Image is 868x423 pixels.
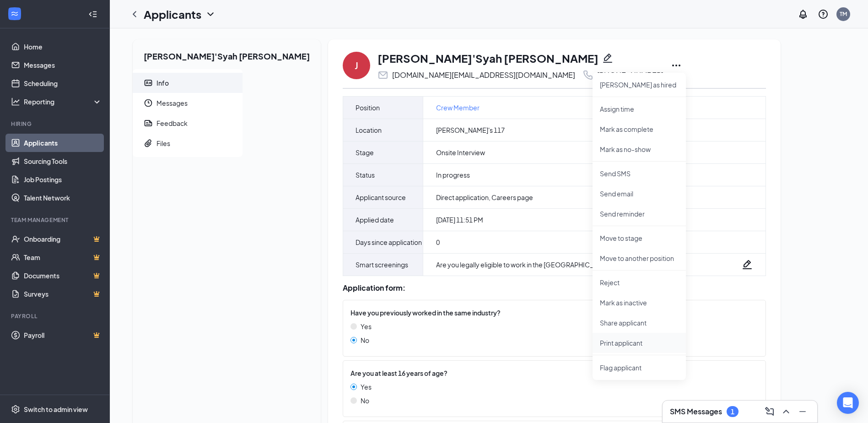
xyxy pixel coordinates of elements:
[88,10,97,19] svg: Collapse
[355,59,358,72] div: J
[144,6,201,22] h1: Applicants
[156,78,169,87] div: Info
[11,405,20,414] svg: Settings
[436,148,485,157] span: Onsite Interview
[24,230,102,248] a: OnboardingCrown
[24,248,102,266] a: TeamCrown
[24,170,102,189] a: Job Postings
[600,254,679,263] p: Move to another position
[133,93,243,113] a: ClockMessages
[11,120,100,128] div: Hiring
[24,152,102,170] a: Sourcing Tools
[11,97,20,106] svg: Analysis
[361,396,369,406] span: No
[837,392,859,414] div: Open Intercom Messenger
[377,70,388,81] svg: Email
[156,119,188,128] div: Feedback
[436,260,626,269] div: Are you legally eligible to work in the [GEOGRAPHIC_DATA]? :
[600,209,679,218] p: Send reminder
[779,404,793,419] button: ChevronUp
[356,125,382,136] span: Location
[11,216,100,224] div: Team Management
[343,283,766,293] div: Application form:
[600,278,679,287] p: Reject
[361,382,372,392] span: Yes
[600,363,679,373] span: Flag applicant
[436,193,533,202] span: Direct application, Careers page
[600,318,679,327] p: Share applicant
[671,60,682,71] svg: Ellipses
[133,133,243,153] a: PaperclipFiles
[582,70,593,81] svg: Phone
[24,285,102,303] a: SurveysCrown
[600,338,679,347] p: Print applicant
[795,404,810,419] button: Minimize
[156,139,170,148] div: Files
[600,298,679,307] p: Mark as inactive
[24,266,102,285] a: DocumentsCrown
[600,125,679,134] p: Mark as complete
[600,189,679,198] p: Send email
[600,104,679,114] p: Assign time
[731,408,734,416] div: 1
[436,103,480,113] a: Crew Member
[356,192,406,203] span: Applicant source
[742,259,753,270] svg: Pencil
[24,97,102,106] div: Reporting
[24,134,102,152] a: Applicants
[356,259,408,270] span: Smart screenings
[600,80,679,89] p: [PERSON_NAME] as hired
[840,10,847,18] div: TM
[24,189,102,207] a: Talent Network
[356,237,422,248] span: Days since application
[356,214,394,225] span: Applied date
[144,98,153,108] svg: Clock
[11,312,100,320] div: Payroll
[597,70,663,80] div: [PHONE_NUMBER]
[392,70,575,80] div: [DOMAIN_NAME][EMAIL_ADDRESS][DOMAIN_NAME]
[24,74,102,92] a: Scheduling
[24,56,102,74] a: Messages
[156,93,235,113] span: Messages
[670,407,722,417] h3: SMS Messages
[356,102,380,113] span: Position
[24,326,102,344] a: PayrollCrown
[133,39,321,69] h2: [PERSON_NAME]'Syah [PERSON_NAME]
[436,125,505,135] span: [PERSON_NAME]'s 117
[762,404,777,419] button: ComposeMessage
[356,147,374,158] span: Stage
[144,78,153,87] svg: ContactCard
[361,321,372,331] span: Yes
[350,368,447,378] span: Are you at least 16 years of age?
[350,308,501,318] span: Have you previously worked in the same industry?
[24,38,102,56] a: Home
[602,53,613,64] svg: Pencil
[818,9,829,20] svg: QuestionInfo
[129,9,140,20] svg: ChevronLeft
[797,406,808,417] svg: Minimize
[144,139,153,148] svg: Paperclip
[24,405,88,414] div: Switch to admin view
[205,9,216,20] svg: ChevronDown
[764,406,775,417] svg: ComposeMessage
[10,9,19,18] svg: WorkstreamLogo
[781,406,792,417] svg: ChevronUp
[600,169,679,178] p: Send SMS
[133,73,243,93] a: ContactCardInfo
[144,119,153,128] svg: Report
[600,233,679,243] p: Move to stage
[798,9,809,20] svg: Notifications
[133,113,243,133] a: ReportFeedback
[356,169,375,180] span: Status
[436,215,483,224] span: [DATE] 11:51 PM
[436,170,470,179] span: In progress
[361,335,369,345] span: No
[377,50,598,66] h1: [PERSON_NAME]'Syah [PERSON_NAME]
[436,238,440,247] span: 0
[600,145,679,154] p: Mark as no-show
